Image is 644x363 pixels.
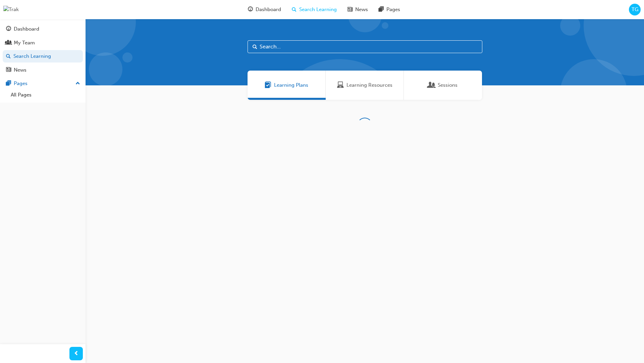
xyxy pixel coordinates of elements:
[342,3,373,16] a: news-iconNews
[286,3,342,16] a: search-iconSearch Learning
[3,64,83,76] a: News
[379,5,384,14] span: pages-icon
[14,80,28,87] div: Pages
[337,81,344,89] span: Learning Resources
[274,81,308,89] span: Learning Plans
[428,81,435,89] span: Sessions
[253,43,257,51] span: Search
[248,71,326,100] a: Learning PlansLearning Plans
[265,81,271,89] span: Learning Plans
[248,40,482,53] input: Search...
[243,3,286,16] a: guage-iconDashboard
[14,39,35,47] div: My Team
[8,90,83,100] a: All Pages
[299,6,337,13] span: Search Learning
[3,23,83,35] a: Dashboard
[3,77,83,90] button: Pages
[14,25,39,33] div: Dashboard
[373,3,406,16] a: pages-iconPages
[632,6,638,13] span: TG
[386,6,400,13] span: Pages
[14,66,26,74] div: News
[3,6,19,13] img: Trak
[347,5,353,14] span: news-icon
[74,350,79,358] span: prev-icon
[346,81,392,89] span: Learning Resources
[292,5,297,14] span: search-icon
[6,81,11,87] span: pages-icon
[6,67,11,73] span: news-icon
[6,26,11,32] span: guage-icon
[248,5,253,14] span: guage-icon
[3,37,83,49] a: My Team
[3,22,83,77] button: DashboardMy TeamSearch LearningNews
[629,4,641,15] button: TG
[256,6,281,13] span: Dashboard
[326,71,404,100] a: Learning ResourcesLearning Resources
[75,79,80,88] span: up-icon
[6,53,11,59] span: search-icon
[355,6,368,13] span: News
[404,71,482,100] a: SessionsSessions
[3,50,83,63] a: Search Learning
[6,40,11,46] span: people-icon
[438,81,458,89] span: Sessions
